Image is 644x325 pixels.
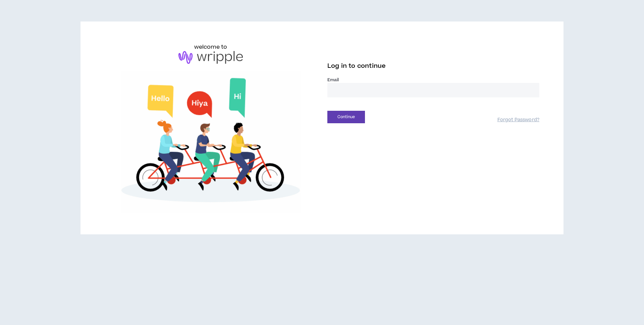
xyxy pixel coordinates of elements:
img: Welcome to Wripple [105,71,317,213]
button: Continue [327,111,365,123]
label: Email [327,77,539,83]
img: logo-brand.png [178,51,243,64]
h6: welcome to [194,43,227,51]
a: Forgot Password? [497,117,539,123]
span: Log in to continue [327,62,386,70]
